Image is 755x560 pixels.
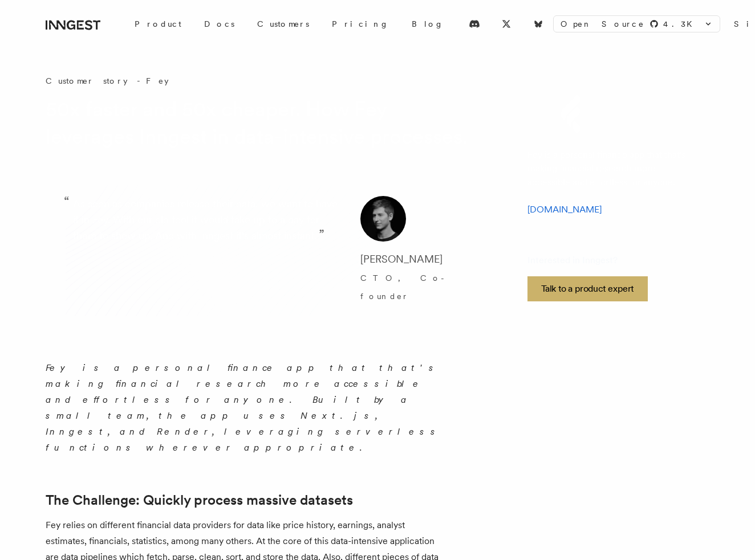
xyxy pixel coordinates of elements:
a: Pricing [320,14,400,34]
span: CTO, Co-founder [360,273,449,301]
p: Interested in Inngest? [527,254,648,267]
span: [PERSON_NAME] [360,253,443,265]
a: The Challenge: Quickly process massive datasets [46,492,353,508]
div: Product [123,14,193,34]
p: Fey is a personal finance app that that's making financial research more accessible and effortles... [527,148,691,189]
a: Talk to a product expert [527,276,648,301]
a: Blog [400,14,455,34]
h1: 50x faster and 50x cheaper. How Fey leverages Inngest in data-intensive processes. [46,96,472,150]
div: Customer story - Fey [46,75,490,87]
span: Open Source [561,18,645,30]
a: Customers [246,14,320,34]
span: “ [64,198,70,205]
span: ” [319,226,324,243]
em: Fey is a personal finance app that that's making financial research more accessible and effortles... [46,362,441,453]
img: Fey's logo [482,91,664,137]
a: [DOMAIN_NAME] [527,204,602,215]
span: 4.3 K [663,18,699,30]
a: Docs [193,14,246,34]
p: As soon as companies release their data, we want to have it in Fey. With our old tool it would ta... [73,196,342,305]
img: Image of Dennis Brotzky [360,196,406,242]
a: Discord [462,15,487,33]
a: X [494,15,519,33]
a: Bluesky [526,15,551,33]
